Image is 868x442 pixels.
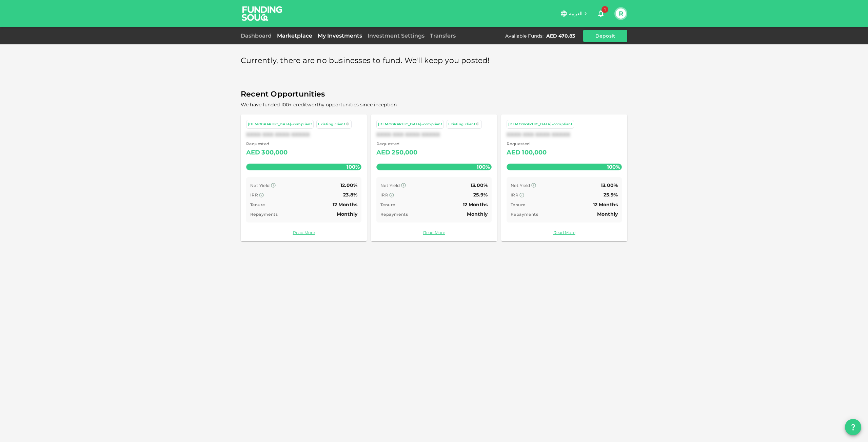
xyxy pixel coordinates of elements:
[250,202,265,207] span: Tenure
[392,147,417,158] div: 250,000
[376,229,492,236] a: Read More
[507,131,622,138] div: XXXX XXX XXXX XXXXX
[380,202,395,207] span: Tenure
[597,211,618,217] span: Monthly
[315,33,365,39] a: My Investments
[365,33,427,39] a: Investment Settings
[250,212,278,217] span: Repayments
[345,162,361,172] span: 100%
[507,147,520,158] div: AED
[471,182,488,188] span: 13.00%
[241,114,367,241] a: [DEMOGRAPHIC_DATA]-compliant Existing clientXXXX XXX XXXX XXXXX Requested AED300,000100% Net Yiel...
[376,147,390,158] div: AED
[505,33,544,39] div: Available Funds :
[511,183,530,188] span: Net Yield
[427,33,458,39] a: Transfers
[250,192,258,197] span: IRR
[605,162,622,172] span: 100%
[371,114,497,241] a: [DEMOGRAPHIC_DATA]-compliant Existing clientXXXX XXX XXXX XXXXX Requested AED250,000100% Net Yiel...
[508,122,572,127] div: [DEMOGRAPHIC_DATA]-compliant
[337,211,357,217] span: Monthly
[241,102,397,108] span: We have funded 100+ creditworthy opportunities since inception
[475,162,492,172] span: 100%
[522,147,547,158] div: 100,000
[340,182,357,188] span: 12.00%
[376,141,418,147] span: Requested
[246,131,361,138] div: XXXX XXX XXXX XXXXX
[241,88,627,101] span: Recent Opportunities
[448,122,475,126] span: Existing client
[845,419,861,435] button: question
[376,131,492,138] div: XXXX XXX XXXX XXXXX
[593,202,618,208] span: 12 Months
[511,202,525,207] span: Tenure
[601,6,608,13] span: 1
[473,192,488,198] span: 25.9%
[378,122,442,127] div: [DEMOGRAPHIC_DATA]-compliant
[511,212,538,217] span: Repayments
[318,122,345,126] span: Existing client
[463,202,488,208] span: 12 Months
[343,192,357,198] span: 23.8%
[380,183,400,188] span: Net Yield
[250,183,270,188] span: Net Yield
[380,212,408,217] span: Repayments
[467,211,488,217] span: Monthly
[274,33,315,39] a: Marketplace
[241,33,274,39] a: Dashboard
[616,8,626,19] button: R
[507,229,622,236] a: Read More
[333,202,357,208] span: 12 Months
[507,141,547,147] span: Requested
[246,147,260,158] div: AED
[246,229,361,236] a: Read More
[511,192,518,197] span: IRR
[594,7,608,20] button: 1
[604,192,618,198] span: 25.9%
[261,147,288,158] div: 300,000
[546,33,575,39] div: AED 470.83
[501,114,627,241] a: [DEMOGRAPHIC_DATA]-compliantXXXX XXX XXXX XXXXX Requested AED100,000100% Net Yield 13.00% IRR 25....
[569,10,583,17] span: العربية
[246,141,288,147] span: Requested
[601,182,618,188] span: 13.00%
[241,54,490,67] span: Currently, there are no businesses to fund. We'll keep you posted!
[248,122,312,127] div: [DEMOGRAPHIC_DATA]-compliant
[583,30,627,42] button: Deposit
[380,192,388,197] span: IRR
